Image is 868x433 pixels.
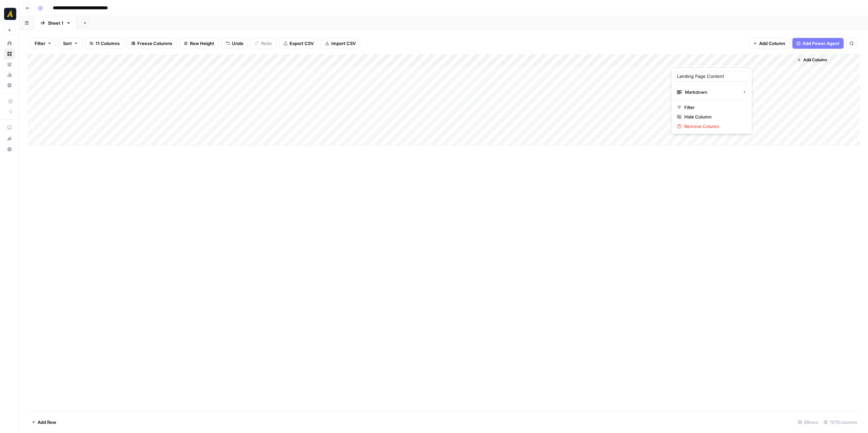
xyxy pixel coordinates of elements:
[4,122,15,133] a: AirOps Academy
[321,38,360,49] button: Import CSV
[127,38,177,49] button: Freeze Columns
[251,38,276,49] button: Redo
[4,144,15,155] button: Help + Support
[279,38,318,49] button: Export CSV
[30,38,56,49] button: Filter
[685,89,737,95] span: Markdown
[190,40,214,47] span: Row Height
[48,20,63,26] div: Sheet 1
[803,40,840,47] span: Add Power Agent
[4,59,15,70] a: Your Data
[261,40,272,47] span: Redo
[4,69,15,80] a: Usage
[35,40,45,47] span: Filter
[179,38,219,49] button: Row Height
[35,16,77,30] a: Sheet 1
[759,40,785,47] span: Add Column
[59,38,82,49] button: Sort
[331,40,356,47] span: Import CSV
[27,417,60,428] button: Add Row
[684,113,744,120] span: Hide Column
[4,80,15,91] a: Settings
[137,40,172,47] span: Freeze Columns
[4,8,16,20] img: Marketers in Demand Logo
[684,104,744,111] span: Filter
[684,123,744,130] span: Remove Column
[4,5,15,22] button: Workspace: Marketers in Demand
[63,40,72,47] span: Sort
[4,48,15,59] a: Browse
[792,38,844,49] button: Add Power Agent
[232,40,243,47] span: Undo
[96,40,120,47] span: 11 Columns
[795,417,821,428] div: 6 Rows
[794,56,830,64] button: Add Column
[803,57,827,63] span: Add Column
[290,40,314,47] span: Export CSV
[221,38,248,49] button: Undo
[85,38,124,49] button: 11 Columns
[4,38,15,49] a: Home
[821,417,860,428] div: 11/11 Columns
[38,419,56,426] span: Add Row
[4,133,15,144] div: What's new?
[4,133,15,144] button: What's new?
[749,38,790,49] button: Add Column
